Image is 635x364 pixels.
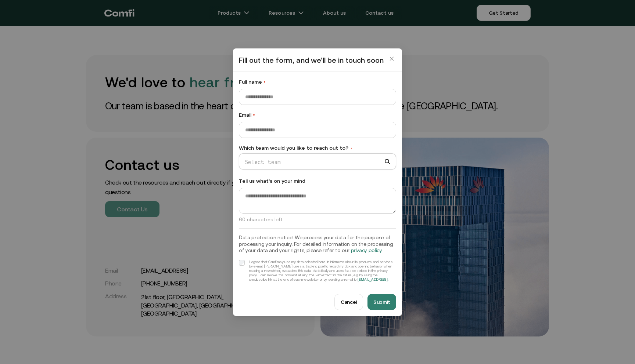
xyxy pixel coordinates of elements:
a: privacy policy [351,247,382,253]
div: I agree that Comfi may use my data collected here to inform me about its products and services by... [249,259,396,281]
span: close [389,54,394,63]
p: 60 characters left [239,216,396,222]
span: • [253,112,255,118]
label: Email [239,111,396,119]
span: • [263,79,266,85]
label: Tell us what’s on your mind [239,177,396,185]
label: Which team would you like to reach out to? [239,144,396,152]
button: Submit [367,294,396,310]
label: Full name [239,78,396,86]
h3: Data protection notice: We process your data for the purpose of processing your inquiry. For deta... [239,234,396,254]
button: Close [386,53,398,65]
button: Cancel [334,294,363,310]
div: Fill out the form, and we’ll be in touch soon [233,48,402,72]
span: • [350,146,353,151]
a: [EMAIL_ADDRESS] [358,277,388,281]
